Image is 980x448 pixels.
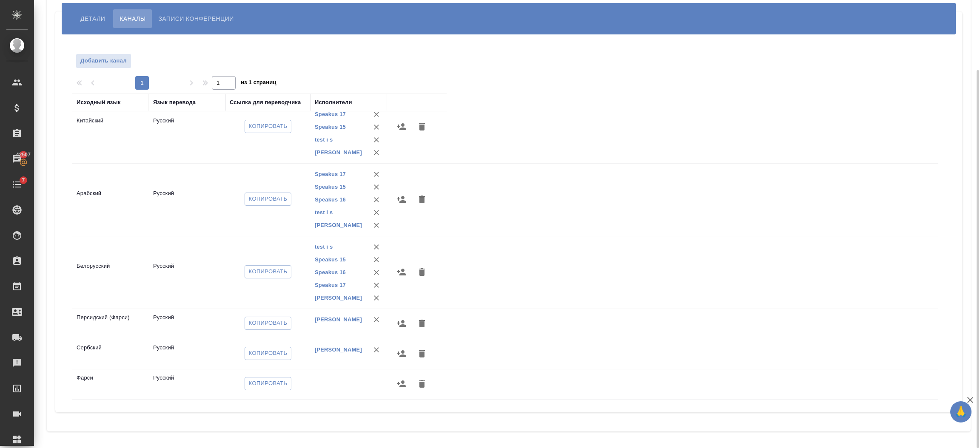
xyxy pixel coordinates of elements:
[315,222,362,228] a: [PERSON_NAME]
[245,347,292,360] button: Копировать
[149,369,225,399] td: Русский
[315,244,333,250] a: test i s
[412,313,432,334] button: Удалить канал
[370,133,383,146] button: Удалить
[370,219,383,232] button: Удалить
[950,401,971,422] button: 🙏
[315,171,346,177] a: Speakus 17
[72,258,149,287] td: Белорусский
[245,193,292,206] button: Копировать
[72,185,149,215] td: Арабский
[241,77,276,90] span: из 1 страниц
[249,349,288,358] span: Копировать
[370,206,383,219] button: Удалить
[80,14,105,24] span: Детали
[391,374,412,394] button: Назначить исполнителей
[149,185,225,215] td: Русский
[315,196,346,203] a: Speakus 16
[315,149,362,156] a: [PERSON_NAME]
[315,256,346,263] a: Speakus 15
[249,194,288,204] span: Копировать
[315,269,346,275] a: Speakus 16
[77,98,120,107] div: Исходный язык
[370,181,383,193] button: Удалить
[391,313,412,334] button: Назначить исполнителей
[315,98,352,107] div: Исполнители
[370,146,383,159] button: Удалить
[315,136,333,143] a: test i s
[370,168,383,181] button: Удалить
[370,253,383,266] button: Удалить
[120,14,145,24] span: Каналы
[149,339,225,369] td: Русский
[249,267,288,277] span: Копировать
[245,317,292,330] button: Копировать
[76,54,131,68] button: Добавить канал
[370,241,383,253] button: Удалить
[245,377,292,390] button: Копировать
[80,56,127,66] span: Добавить канал
[412,343,432,364] button: Удалить канал
[370,266,383,279] button: Удалить
[315,184,346,190] a: Speakus 15
[249,379,288,388] span: Копировать
[370,313,383,326] button: Удалить
[315,124,346,130] a: Speakus 15
[315,111,346,117] a: Speakus 17
[245,265,292,278] button: Копировать
[72,309,149,339] td: Персидский (Фарси)
[391,262,412,282] button: Назначить исполнителей
[2,148,32,170] a: 42507
[954,403,968,421] span: 🙏
[315,282,346,288] a: Speakus 17
[412,262,432,282] button: Удалить канал
[412,189,432,210] button: Удалить канал
[412,374,432,394] button: Удалить канал
[370,121,383,133] button: Удалить
[72,339,149,369] td: Сербский
[249,122,288,131] span: Копировать
[391,116,412,137] button: Назначить исполнителей
[315,209,333,215] a: test i s
[315,316,362,323] a: [PERSON_NAME]
[315,346,362,353] a: [PERSON_NAME]
[370,343,383,356] button: Удалить
[149,309,225,339] td: Русский
[153,98,196,107] div: Язык перевода
[17,176,30,184] span: 7
[72,369,149,399] td: Фарси
[2,174,32,195] a: 7
[158,14,234,24] span: Записи конференции
[370,279,383,292] button: Удалить
[391,343,412,364] button: Назначить исполнителей
[370,108,383,121] button: Удалить
[230,98,301,107] div: Ссылка для переводчика
[11,150,36,159] span: 42507
[412,116,432,137] button: Удалить канал
[149,112,225,142] td: Русский
[249,318,288,328] span: Копировать
[245,120,292,133] button: Копировать
[149,258,225,287] td: Русский
[370,292,383,304] button: Удалить
[391,189,412,210] button: Назначить исполнителей
[370,193,383,206] button: Удалить
[315,295,362,301] a: [PERSON_NAME]
[72,112,149,142] td: Китайский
